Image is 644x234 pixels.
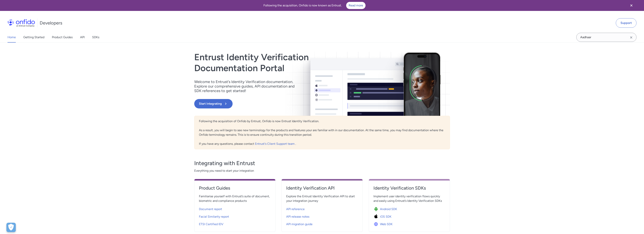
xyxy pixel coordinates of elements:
h4: Identity Verification SDKs [373,185,445,191]
a: API migration guide [286,220,358,227]
a: Start Integrating [194,99,373,108]
a: Entrust's Client Support team [255,142,295,146]
span: Familiarise yourself with Entrust’s suite of document, biometric and compliance products [199,194,271,203]
span: Implement user identity verification flows quickly and easily using Entrust’s Identity Verificati... [373,194,445,203]
a: Identity Verification API [286,185,358,194]
h4: Identity Verification API [286,185,358,191]
span: Everything you need to start your integration [194,168,450,173]
img: Icon Android SDK [373,207,380,212]
span: API release notes [286,214,309,219]
h1: Entrust Identity Verification Documentation Portal [194,52,373,73]
span: Facial Similarity report [199,214,229,219]
svg: Clear search field button [629,35,633,40]
div: Following the acquisition of Onfido by Entrust, Onfido is now Entrust Identity Verification. As a... [194,116,450,149]
a: API [80,32,85,43]
span: API reference [286,207,305,211]
a: Icon iOS SDKiOS SDK [373,212,445,220]
a: API reference [286,205,358,212]
a: Icon Android SDKAndroid SDK [373,205,445,212]
button: Start Integrating [194,99,233,108]
div: Cookie Preferences [6,223,16,232]
span: Web SDK [380,222,393,226]
a: SDKs [92,32,99,43]
div: Following the acquisition, Onfido is now known as Entrust. [5,2,624,9]
h4: Product Guides [199,185,271,191]
input: Onfido search input field [576,33,636,42]
span: Android SDK [380,207,397,211]
h3: Integrating with Entrust [194,159,450,167]
span: Explore the Entrust Identity Verification API to start your integration journey [286,194,358,203]
a: Icon Web SDKWeb SDK [373,220,445,227]
a: Product Guides [199,185,271,194]
a: Home [8,32,16,43]
span: API migration guide [286,222,313,226]
a: API release notes [286,212,358,220]
a: Document report [199,205,271,212]
a: ETSI Certified IDV [199,220,271,227]
img: Icon Web SDK [373,222,380,227]
button: Open Preferences [6,223,16,232]
span: ETSI Certified IDV [199,222,223,226]
a: Getting Started [23,32,44,43]
span: iOS SDK [380,214,391,219]
a: Identity Verification SDKs [373,185,445,194]
svg: Close banner [629,3,634,8]
p: Welcome to Entrust’s Identity Verification documentation. Explore our comprehensive guides, API d... [194,79,300,93]
h1: Developers [40,20,62,26]
span: Document report [199,207,222,211]
a: Product Guides [52,32,73,43]
a: Facial Similarity report [199,212,271,220]
img: Icon iOS SDK [373,214,380,219]
a: Read more [346,2,366,9]
button: Close banner [624,1,638,10]
a: Support [616,18,636,28]
img: Onfido Logo [8,19,35,27]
